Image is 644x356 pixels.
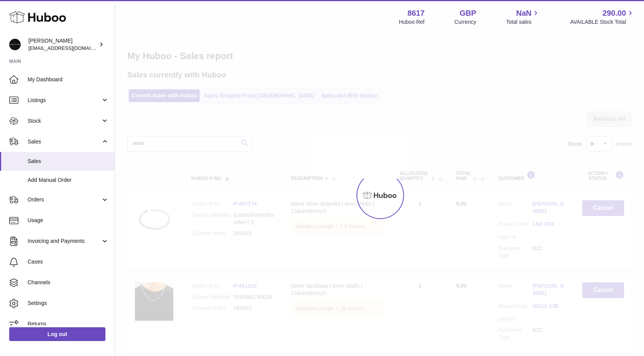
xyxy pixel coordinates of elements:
[28,138,101,145] span: Sales
[570,8,635,26] a: 290.00 AVAILABLE Stock Total
[28,237,101,245] span: Invoicing and Payments
[407,8,425,18] strong: 8617
[28,279,109,286] span: Channels
[506,8,540,26] a: NaN Total sales
[28,196,101,203] span: Orders
[570,18,635,26] span: AVAILABLE Stock Total
[455,18,476,26] div: Currency
[460,8,476,18] strong: GBP
[399,18,425,26] div: Huboo Ref
[28,217,109,224] span: Usage
[28,117,101,125] span: Stock
[506,18,540,26] span: Total sales
[28,258,109,265] span: Cases
[9,39,21,50] img: hello@alfredco.com
[9,327,105,341] a: Log out
[28,45,113,51] span: [EMAIL_ADDRESS][DOMAIN_NAME]
[603,8,626,18] span: 290.00
[28,176,109,184] span: Add Manual Order
[28,76,109,83] span: My Dashboard
[28,158,109,165] span: Sales
[28,300,109,307] span: Settings
[516,8,531,18] span: NaN
[28,97,101,104] span: Listings
[28,37,97,52] div: [PERSON_NAME]
[28,320,109,328] span: Returns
